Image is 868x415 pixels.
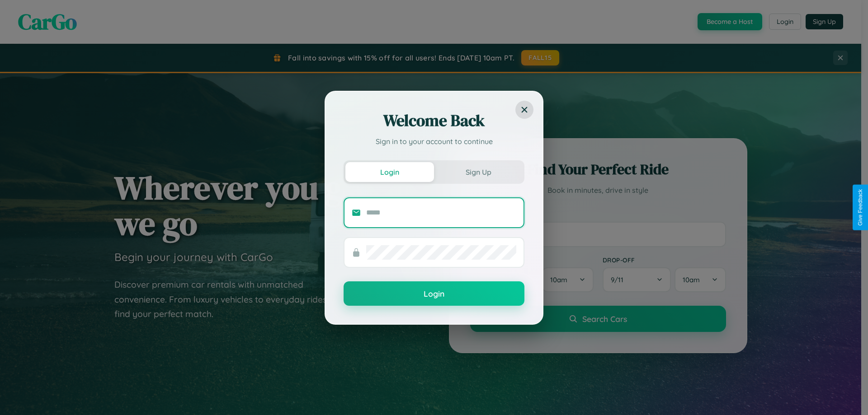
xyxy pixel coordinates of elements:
[434,162,523,182] button: Sign Up
[344,136,524,147] p: Sign in to your account to continue
[857,189,863,226] div: Give Feedback
[344,281,524,306] button: Login
[345,162,434,182] button: Login
[344,110,524,131] h2: Welcome Back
